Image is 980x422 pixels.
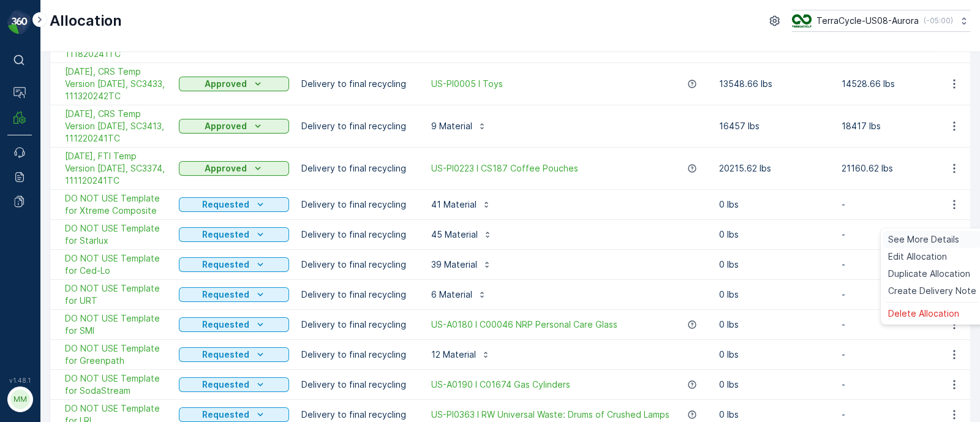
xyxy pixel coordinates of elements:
[888,285,976,297] span: Create Delivery Note
[888,233,959,246] span: See More Details
[202,379,249,391] p: Requested
[7,10,32,34] img: logo
[842,228,952,241] p: -
[719,318,829,331] p: 0 lbs
[65,66,167,102] a: 11/14/24, CRS Temp Version Nov 2024, SC3433, 111320242TC
[205,162,247,175] p: Approved
[424,195,499,214] button: 41 Material
[424,225,500,244] button: 45 Material
[295,63,418,105] td: Delivery to final recycling
[295,220,418,250] td: Delivery to final recycling
[295,310,418,340] td: Delivery to final recycling
[179,287,289,302] button: Requested
[924,16,953,26] p: ( -05:00 )
[179,161,289,176] button: Approved
[179,77,289,91] button: Approved
[842,349,952,361] p: -
[888,268,970,280] span: Duplicate Allocation
[719,379,829,391] p: 0 lbs
[719,349,829,361] p: 0 lbs
[179,119,289,134] button: Approved
[842,318,952,331] p: -
[295,370,418,400] td: Delivery to final recycling
[842,78,952,90] p: 14528.66 lbs
[295,105,418,148] td: Delivery to final recycling
[7,377,32,384] span: v 1.48.1
[431,162,578,175] a: US-PI0223 I CS187 Coffee Pouches
[842,258,952,271] p: -
[842,198,952,211] p: -
[719,120,829,132] p: 16457 lbs
[179,257,289,272] button: Requested
[424,285,494,304] button: 6 Material
[179,227,289,242] button: Requested
[179,197,289,212] button: Requested
[179,317,289,332] button: Requested
[431,120,472,132] p: 9 Material
[719,288,829,301] p: 0 lbs
[424,116,494,136] button: 9 Material
[65,150,167,187] span: [DATE], FTI Temp Version [DATE], SC3374, 111120241TC
[202,198,249,211] p: Requested
[7,386,32,412] button: MM
[65,282,167,307] a: DO NOT USE Template for URT
[842,288,952,301] p: -
[842,409,952,421] p: -
[431,349,476,361] p: 12 Material
[792,10,970,32] button: TerraCycle-US08-Aurora(-05:00)
[431,379,570,391] a: US-A0190 I C01674 Gas Cylinders
[179,347,289,362] button: Requested
[202,318,249,331] p: Requested
[202,258,249,271] p: Requested
[888,251,947,263] span: Edit Allocation
[792,14,812,28] img: image_ci7OI47.png
[431,78,503,90] a: US-PI0005 I Toys
[65,342,167,367] a: DO NOT USE Template for Greenpath
[719,198,829,211] p: 0 lbs
[719,409,829,421] p: 0 lbs
[888,307,959,320] span: Delete Allocation
[842,162,952,175] p: 21160.62 lbs
[431,318,617,331] a: US-A0180 I C00046 NRP Personal Care Glass
[50,11,122,31] p: Allocation
[65,312,167,337] a: DO NOT USE Template for SMI
[202,409,249,421] p: Requested
[65,222,167,247] a: DO NOT USE Template for Starlux
[295,340,418,370] td: Delivery to final recycling
[65,192,167,217] a: DO NOT USE Template for Xtreme Composite
[719,258,829,271] p: 0 lbs
[842,379,952,391] p: -
[424,255,499,274] button: 39 Material
[202,349,249,361] p: Requested
[295,190,418,220] td: Delivery to final recycling
[431,198,477,211] p: 41 Material
[65,150,167,187] a: 11/11/24, FTI Temp Version Nov 2024, SC3374, 111120241TC
[816,15,919,27] p: TerraCycle-US08-Aurora
[65,372,167,397] a: DO NOT USE Template for SodaStream
[205,78,247,90] p: Approved
[431,288,472,301] p: 6 Material
[295,250,418,280] td: Delivery to final recycling
[65,108,167,145] a: 11/13/24, CRS Temp Version Nov 2024, SC3413, 111220241TC
[205,120,247,132] p: Approved
[424,345,498,364] button: 12 Material
[65,108,167,145] span: [DATE], CRS Temp Version [DATE], SC3413, 111220241TC
[202,228,249,241] p: Requested
[65,66,167,102] span: [DATE], CRS Temp Version [DATE], SC3433, 111320242TC
[295,280,418,310] td: Delivery to final recycling
[65,252,167,277] a: DO NOT USE Template for Ced-Lo
[431,409,669,421] a: US-PI0363 I RW Universal Waste: Drums of Crushed Lamps
[179,407,289,422] button: Requested
[431,228,478,241] p: 45 Material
